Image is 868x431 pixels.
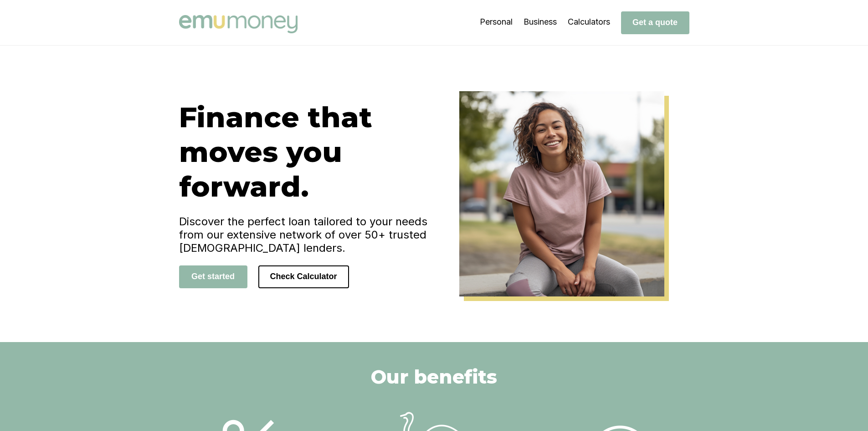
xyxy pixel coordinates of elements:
[621,11,689,34] button: Get a quote
[258,265,349,288] button: Check Calculator
[258,271,349,281] a: Check Calculator
[179,215,434,254] h4: Discover the perfect loan tailored to your needs from our extensive network of over 50+ trusted [...
[459,91,664,296] img: Emu Money Home
[179,100,434,204] h1: Finance that moves you forward.
[179,271,247,281] a: Get started
[371,365,497,389] h2: Our benefits
[179,265,247,288] button: Get started
[621,17,689,27] a: Get a quote
[179,15,298,33] img: Emu Money logo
